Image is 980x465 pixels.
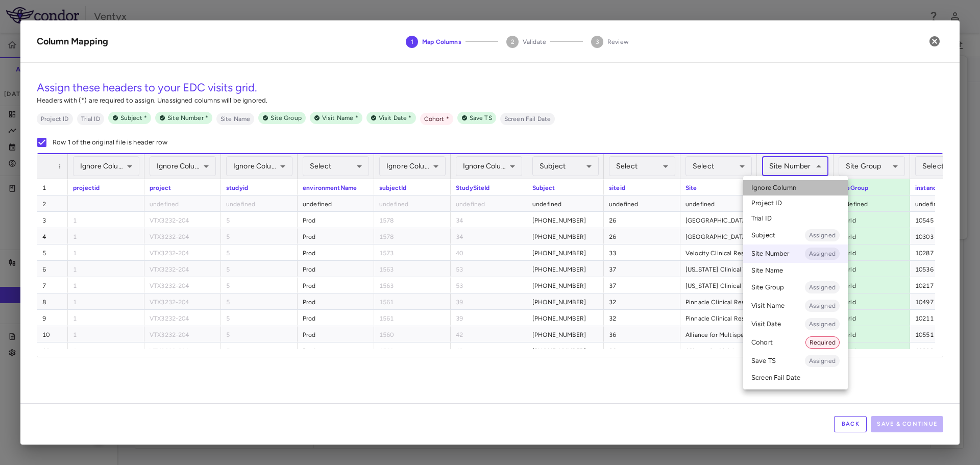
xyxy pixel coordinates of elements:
span: Assigned [805,283,840,292]
span: Assigned [805,320,840,329]
span: Required [806,338,839,347]
li: Visit Date [743,315,848,333]
li: Site Number [743,244,848,263]
span: Ignore Column [751,183,796,192]
li: Cohort [743,333,848,352]
span: Assigned [805,249,840,258]
li: Visit Name [743,297,848,315]
span: Assigned [805,301,840,310]
li: Subject [743,226,848,244]
li: Save TS [743,352,848,370]
li: Trial ID [743,211,848,226]
li: Site Name [743,263,848,278]
li: Screen Fail Date [743,370,848,385]
span: Assigned [805,231,840,240]
span: Assigned [805,356,840,365]
li: Site Group [743,278,848,297]
li: Project ID [743,195,848,211]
